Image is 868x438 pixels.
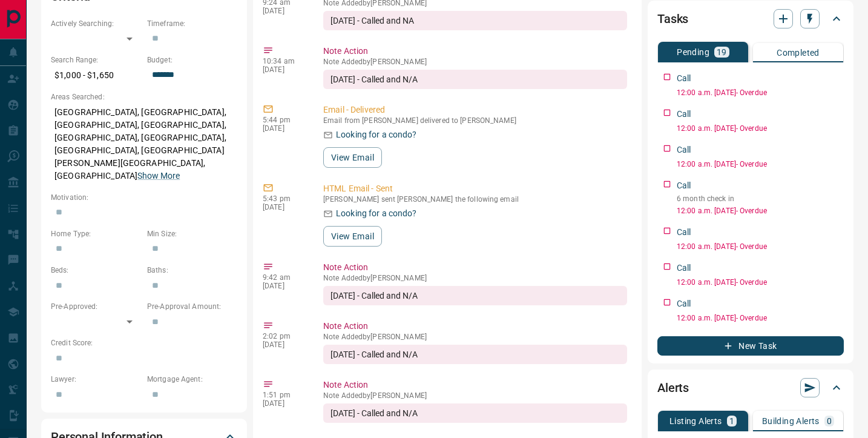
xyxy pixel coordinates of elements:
p: HTML Email - Sent [323,182,627,195]
p: 10:34 am [263,57,305,65]
p: Call [677,144,691,156]
h2: Tasks [657,9,688,28]
p: 1:51 pm [263,391,305,399]
p: Note Added by [PERSON_NAME] [323,333,627,341]
p: Call [677,297,691,310]
p: [GEOGRAPHIC_DATA], [GEOGRAPHIC_DATA], [GEOGRAPHIC_DATA], [GEOGRAPHIC_DATA], [GEOGRAPHIC_DATA], [G... [51,102,237,186]
p: Pending [677,48,709,56]
p: Building Alerts [762,417,820,425]
p: Note Action [323,379,627,391]
p: Motivation: [51,192,237,203]
p: 6 month check in [677,193,844,204]
p: [DATE] [263,282,305,290]
p: 12:00 a.m. [DATE] - Overdue [677,87,844,98]
p: Note Added by [PERSON_NAME] [323,274,627,282]
p: Looking for a condo? [336,128,417,141]
p: Credit Score: [51,337,237,348]
div: Tasks [657,4,844,33]
p: Budget: [147,55,237,65]
p: [DATE] [263,340,305,349]
p: Note Added by [PERSON_NAME] [323,391,627,400]
p: 9:42 am [263,273,305,282]
p: Call [677,226,691,239]
p: Listing Alerts [669,417,722,425]
p: Actively Searching: [51,18,141,29]
p: Beds: [51,265,141,276]
p: Note Action [323,45,627,58]
p: [DATE] [263,399,305,408]
p: Email from [PERSON_NAME] delivered to [PERSON_NAME] [323,116,627,125]
button: View Email [323,147,382,168]
div: [DATE] - Called and N/A [323,345,627,364]
p: 12:00 a.m. [DATE] - Overdue [677,313,844,324]
p: 0 [827,417,832,425]
p: Call [677,108,691,121]
p: Lawyer: [51,374,141,385]
p: Note Action [323,261,627,274]
p: Call [677,262,691,274]
p: 12:00 a.m. [DATE] - Overdue [677,277,844,288]
p: [DATE] [263,203,305,211]
p: [DATE] [263,124,305,133]
p: Search Range: [51,55,141,65]
p: Pre-Approved: [51,301,141,312]
button: Show More [137,170,180,182]
p: Min Size: [147,228,237,239]
p: 12:00 a.m. [DATE] - Overdue [677,123,844,134]
p: 5:44 pm [263,116,305,124]
p: Pre-Approval Amount: [147,301,237,312]
p: 12:00 a.m. [DATE] - Overdue [677,205,844,216]
p: Looking for a condo? [336,207,417,220]
p: 19 [717,48,727,56]
div: [DATE] - Called and N/A [323,70,627,89]
p: Home Type: [51,228,141,239]
p: Call [677,179,691,192]
p: Email - Delivered [323,104,627,116]
button: New Task [657,336,844,356]
p: $1,000 - $1,650 [51,65,141,85]
div: [DATE] - Called and NA [323,11,627,30]
p: Note Action [323,320,627,333]
p: 1 [729,417,734,425]
p: [DATE] [263,65,305,74]
p: Completed [777,48,820,57]
p: Baths: [147,265,237,276]
p: [PERSON_NAME] sent [PERSON_NAME] the following email [323,195,627,204]
p: Call [677,72,691,85]
button: View Email [323,226,382,247]
h2: Alerts [657,378,689,397]
p: 12:00 a.m. [DATE] - Overdue [677,159,844,170]
p: 5:43 pm [263,194,305,203]
div: Alerts [657,373,844,402]
p: Timeframe: [147,18,237,29]
div: [DATE] - Called and N/A [323,286,627,305]
p: 12:00 a.m. [DATE] - Overdue [677,241,844,252]
p: Mortgage Agent: [147,374,237,385]
p: 2:02 pm [263,332,305,340]
p: [DATE] [263,7,305,15]
p: Areas Searched: [51,91,237,102]
p: Note Added by [PERSON_NAME] [323,58,627,66]
div: [DATE] - Called and N/A [323,403,627,423]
